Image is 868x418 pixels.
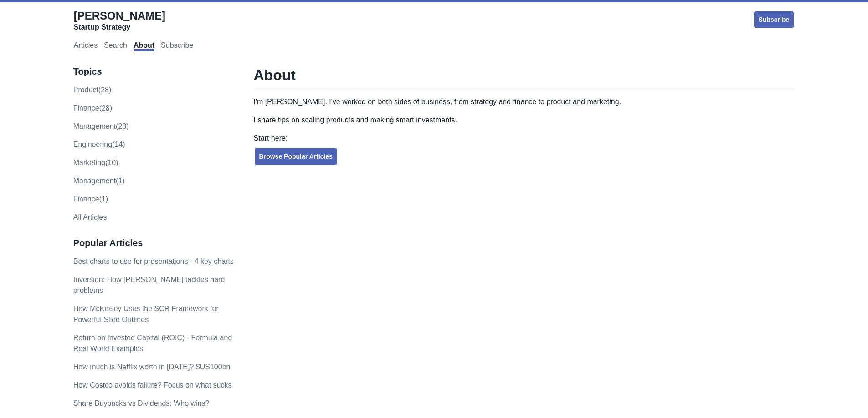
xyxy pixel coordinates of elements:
[73,86,112,94] a: product(28)
[134,41,154,51] a: About
[73,104,112,112] a: finance(28)
[74,10,165,22] span: [PERSON_NAME]
[74,23,165,32] div: Startup Strategy
[74,9,165,32] a: [PERSON_NAME]Startup Strategy
[254,133,795,144] p: Start here:
[73,399,210,407] a: Share Buybacks vs Dividends: Who wins?
[254,96,795,107] p: I'm [PERSON_NAME]. I've worked on both sides of business, from strategy and finance to product an...
[254,147,338,166] a: Browse Popular Articles
[73,141,125,148] a: engineering(14)
[73,257,234,265] a: Best charts to use for presentations - 4 key charts
[73,195,108,203] a: Finance(1)
[254,115,795,126] p: I share tips on scaling products and making smart investments.
[73,213,107,221] a: All Articles
[73,276,225,294] a: Inversion: How [PERSON_NAME] tackles hard problems
[104,41,127,51] a: Search
[254,66,795,89] h1: About
[73,305,219,323] a: How McKinsey Uses the SCR Framework for Powerful Slide Outlines
[753,10,795,29] a: Subscribe
[73,237,235,249] h3: Popular Articles
[73,122,129,130] a: management(23)
[74,41,98,51] a: Articles
[73,159,118,166] a: marketing(10)
[73,381,232,389] a: How Costco avoids failure? Focus on what sucks
[73,177,125,185] a: Management(1)
[73,363,231,371] a: How much is Netflix worth in [DATE]? $US100bn
[73,66,235,77] h3: Topics
[161,41,193,51] a: Subscribe
[73,334,232,353] a: Return on Invested Capital (ROIC) - Formula and Real World Examples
